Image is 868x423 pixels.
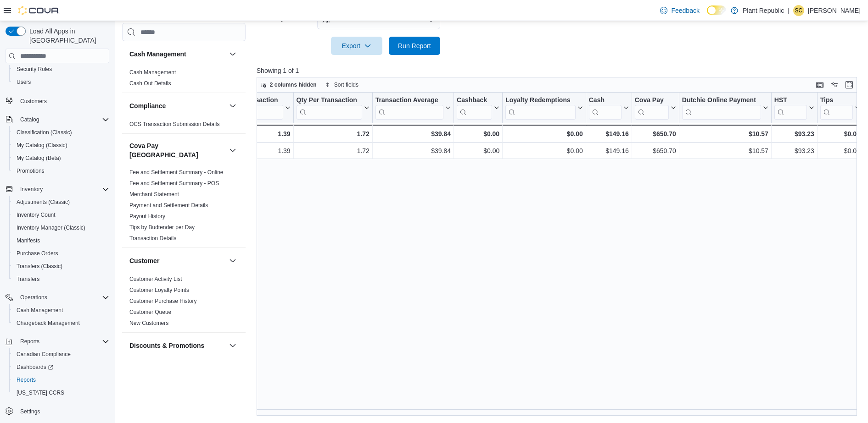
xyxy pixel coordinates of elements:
[17,142,67,149] span: My Catalog (Classic)
[129,180,219,187] span: Fee and Settlement Summary - POS
[20,116,39,123] span: Catalog
[13,222,109,233] span: Inventory Manager (Classic)
[635,128,676,139] div: $650.70
[129,141,225,159] h3: Cova Pay [GEOGRAPHIC_DATA]
[9,247,113,260] button: Purchase Orders
[17,78,31,86] span: Users
[589,145,629,156] div: $149.16
[321,79,362,90] button: Sort fields
[296,96,369,120] button: Qty Per Transaction
[17,129,72,136] span: Classification (Classic)
[9,76,113,88] button: Users
[336,37,377,55] span: Export
[129,224,195,231] a: Tips by Budtender per Day
[589,96,622,105] div: Cash
[13,318,109,329] span: Chargeback Management
[129,49,225,59] button: Cash Management
[682,96,761,120] div: Dutchie Online Payment
[505,128,583,139] div: $0.00
[820,96,853,120] div: Tips
[129,180,219,187] a: Fee and Settlement Summary - POS
[820,145,860,156] div: $0.00
[129,235,176,242] a: Transaction Details
[13,140,109,151] span: My Catalog (Classic)
[129,276,182,282] a: Customer Activity List
[814,79,825,90] button: Keyboard shortcuts
[13,165,48,176] a: Promotions
[17,307,63,314] span: Cash Management
[129,298,197,304] a: Customer Purchase History
[13,349,109,360] span: Canadian Compliance
[20,408,40,415] span: Settings
[13,248,109,259] span: Purchase Orders
[9,374,113,386] button: Reports
[9,196,113,209] button: Adjustments (Classic)
[129,202,208,209] span: Payment and Settlement Details
[129,297,197,305] span: Customer Purchase History
[296,145,369,156] div: 1.72
[743,5,784,16] p: Plant Republic
[774,96,814,120] button: HST
[682,96,768,120] button: Dutchie Online Payment
[9,152,113,165] button: My Catalog (Beta)
[635,96,676,120] button: Cova Pay
[682,96,761,105] div: Dutchie Online Payment
[270,81,317,88] span: 2 columns hidden
[13,165,109,176] span: Promotions
[17,389,64,396] span: [US_STATE] CCRS
[17,237,40,244] span: Manifests
[635,96,669,120] div: Cova Pay
[17,351,71,358] span: Canadian Compliance
[375,96,451,120] button: Transaction Average
[17,211,56,219] span: Inventory Count
[17,292,109,303] span: Operations
[17,224,85,231] span: Inventory Manager (Classic)
[13,305,67,316] a: Cash Management
[13,197,73,208] a: Adjustments (Classic)
[788,5,790,16] p: |
[13,387,68,398] a: [US_STATE] CCRS
[505,96,583,120] button: Loyalty Redemptions
[2,94,113,107] button: Customers
[505,96,576,120] div: Loyalty Redemptions
[9,348,113,361] button: Canadian Compliance
[129,121,220,127] a: OCS Transaction Submission Details
[129,101,166,110] h3: Compliance
[2,183,113,196] button: Inventory
[20,186,43,193] span: Inventory
[20,294,47,301] span: Operations
[13,261,109,272] span: Transfers (Classic)
[129,169,224,176] a: Fee and Settlement Summary - Online
[17,363,53,371] span: Dashboards
[13,209,59,220] a: Inventory Count
[389,37,440,55] button: Run Report
[334,81,358,88] span: Sort fields
[17,319,80,327] span: Chargeback Management
[122,167,246,247] div: Cova Pay [GEOGRAPHIC_DATA]
[774,128,814,139] div: $93.23
[227,100,238,111] button: Compliance
[2,291,113,304] button: Operations
[656,1,703,20] a: Feedback
[2,335,113,348] button: Reports
[227,340,238,351] button: Discounts & Promotions
[13,127,109,138] span: Classification (Classic)
[589,96,629,120] button: Cash
[129,287,189,293] a: Customer Loyalty Points
[375,96,443,105] div: Transaction Average
[774,96,807,120] div: HST
[211,128,291,139] div: 1.39
[9,234,113,247] button: Manifests
[17,250,58,257] span: Purchase Orders
[682,145,768,156] div: $10.57
[17,406,109,417] span: Settings
[20,338,39,345] span: Reports
[13,64,56,75] a: Security Roles
[17,406,44,417] a: Settings
[129,256,159,265] h3: Customer
[682,128,768,139] div: $10.57
[26,27,109,45] span: Load All Apps in [GEOGRAPHIC_DATA]
[257,66,863,75] p: Showing 1 of 1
